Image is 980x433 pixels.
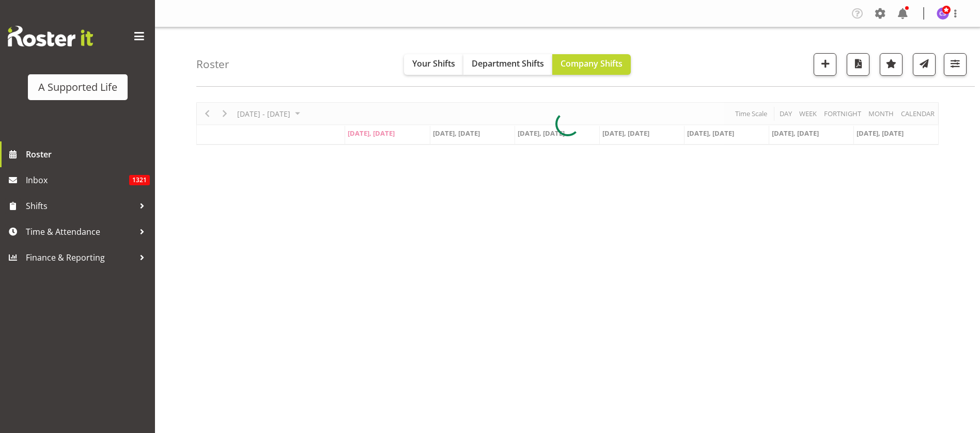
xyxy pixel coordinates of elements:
span: Time & Attendance [26,224,134,239]
span: Your Shifts [412,58,455,69]
button: Filter Shifts [944,53,967,76]
span: Shifts [26,198,134,214]
button: Your Shifts [404,54,463,75]
button: Add a new shift [814,53,836,76]
span: Roster [26,147,150,162]
button: Send a list of all shifts for the selected filtered period to all rostered employees. [913,53,936,76]
h4: Roster [196,58,229,70]
span: Inbox [26,172,129,188]
button: Company Shifts [552,54,631,75]
span: 1321 [129,175,150,185]
img: chloe-spackman5858.jpg [937,7,949,20]
div: A Supported Life [38,79,117,95]
button: Department Shifts [463,54,552,75]
span: Company Shifts [561,58,623,69]
img: Rosterit website logo [8,26,93,46]
button: Highlight an important date within the roster. [880,53,903,76]
span: Department Shifts [472,58,544,69]
button: Download a PDF of the roster according to the set date range. [847,53,869,76]
span: Finance & Reporting [26,250,134,265]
